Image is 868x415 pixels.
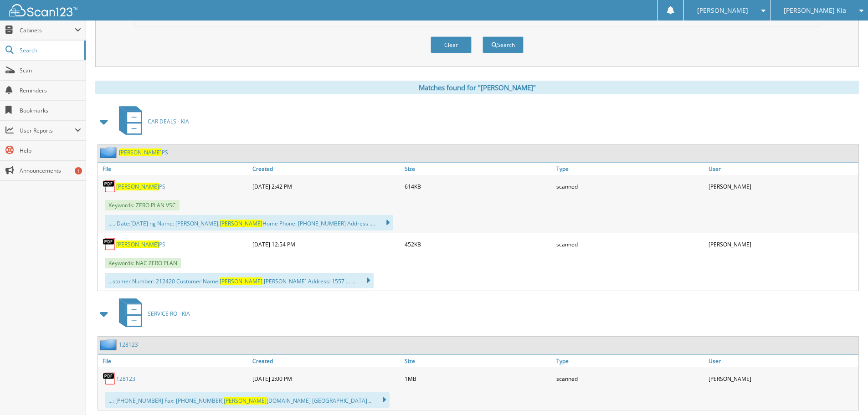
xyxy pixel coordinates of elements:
a: [PERSON_NAME]PS [119,149,168,156]
a: Created [250,163,402,175]
span: [PERSON_NAME] [224,397,267,405]
span: Keywords: NAC ZERO PLAN [105,258,181,268]
span: CAR DEALS - KIA [148,118,189,125]
a: Type [554,163,706,175]
div: scanned [554,369,706,388]
div: ...: [PHONE_NUMBER] Fax: [PHONE_NUMBER] [DOMAIN_NAME] [GEOGRAPHIC_DATA]... [105,392,390,408]
div: [DATE] 2:42 PM [250,177,402,195]
span: Reminders [20,87,81,94]
a: Created [250,355,402,367]
a: [PERSON_NAME]PS [116,183,165,190]
div: [PERSON_NAME] [706,235,858,253]
img: folder2.png [100,147,119,158]
span: [PERSON_NAME] [697,8,748,13]
div: scanned [554,177,706,195]
span: Cabinets [20,26,75,34]
a: CAR DEALS - KIA [113,103,189,139]
img: PDF.png [103,237,116,251]
button: Clear [431,36,472,53]
img: folder2.png [100,339,119,350]
div: 1MB [402,369,555,388]
a: 128123 [119,341,138,348]
div: [PERSON_NAME] [706,369,858,388]
div: ...stomer Number: 212420 Customer Name: ,[PERSON_NAME] Address: 1557 ... ... [105,273,374,288]
span: Keywords: ZERO PLAN VSC [105,200,180,210]
div: 614KB [402,177,555,195]
span: Bookmarks [20,107,81,114]
div: 1 [75,167,82,174]
span: [PERSON_NAME] [220,277,262,285]
a: Size [402,355,555,367]
span: [PERSON_NAME] [119,149,162,156]
span: Search [20,46,80,54]
div: ..... Date:[DATE] ng Name: [PERSON_NAME], Home Phone: [PHONE_NUMBER] Address .... [105,215,393,231]
div: [DATE] 12:54 PM [250,235,402,253]
span: [PERSON_NAME] [220,220,262,227]
a: SERVICE RO - KIA [113,296,190,332]
span: Announcements [20,167,81,174]
div: [DATE] 2:00 PM [250,369,402,388]
a: [PERSON_NAME]PS [116,241,165,248]
a: File [98,163,250,175]
span: User Reports [20,127,75,134]
span: [PERSON_NAME] [116,183,159,190]
div: 452KB [402,235,555,253]
span: Scan [20,67,81,74]
a: User [706,355,858,367]
div: Matches found for "[PERSON_NAME]" [95,81,859,94]
a: Type [554,355,706,367]
div: scanned [554,235,706,253]
img: PDF.png [103,372,116,385]
div: [PERSON_NAME] [706,177,858,195]
a: 128123 [116,375,135,383]
img: PDF.png [103,179,116,193]
span: [PERSON_NAME] [116,241,159,248]
button: Search [483,36,524,53]
a: User [706,163,858,175]
span: [PERSON_NAME] Kia [784,8,846,13]
img: scan123-logo-white.svg [9,4,77,16]
span: Help [20,147,81,154]
a: Size [402,163,555,175]
span: SERVICE RO - KIA [148,310,190,318]
a: File [98,355,250,367]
